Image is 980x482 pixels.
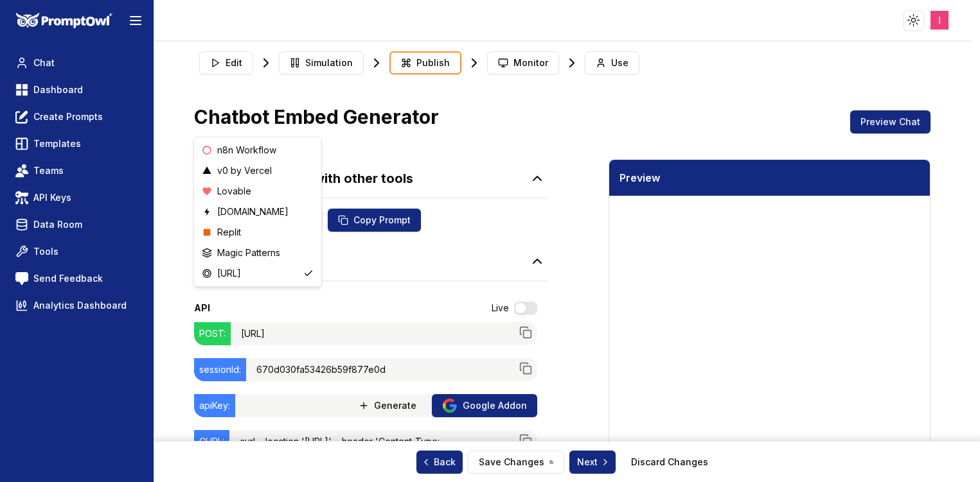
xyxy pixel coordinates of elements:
span: Lovable [217,185,251,198]
span: n8n Workflow [217,144,276,157]
span: Replit [217,226,241,239]
span: Magic Patterns [217,246,280,259]
span: [URL] [217,267,241,280]
span: [DOMAIN_NAME] [217,205,289,218]
span: v0 by Vercel [217,164,272,177]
